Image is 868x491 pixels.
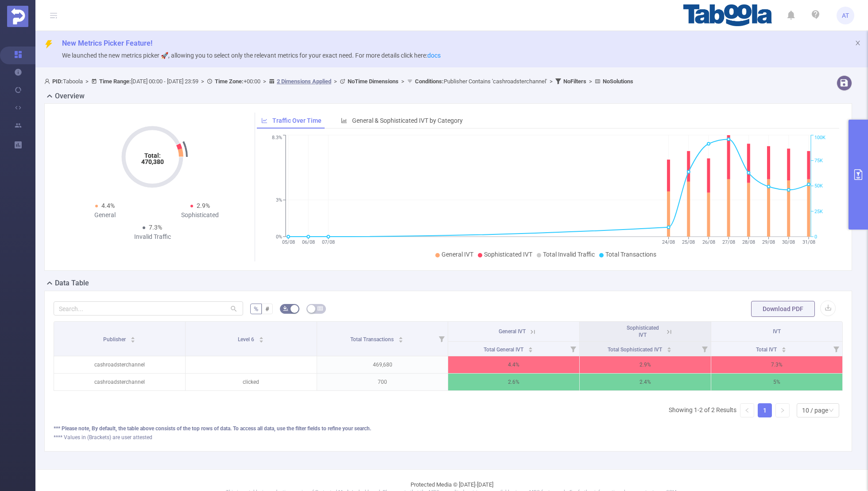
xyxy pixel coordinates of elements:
[802,404,828,417] div: 10 / page
[586,78,595,85] span: >
[318,306,323,311] i: icon: table
[331,78,340,85] span: >
[44,40,53,49] i: icon: thunderbolt
[762,239,775,245] tspan: 29/08
[99,78,131,85] b: Time Range:
[54,433,843,441] div: **** Values in (Brackets) are user attested
[272,117,322,124] span: Traffic Over Time
[605,251,656,258] span: Total Transactions
[662,239,675,245] tspan: 24/08
[758,403,772,417] li: 1
[528,346,533,351] div: Sort
[83,78,91,85] span: >
[62,52,441,59] span: We launched the new metrics picker 🚀, allowing you to select only the relevant metrics for your e...
[317,356,448,373] p: 469,680
[197,202,210,209] span: 2.9%
[814,209,823,214] tspan: 25K
[781,346,786,348] i: icon: caret-up
[829,408,834,414] i: icon: down
[435,322,448,356] i: Filter menu
[105,232,200,242] div: Invalid Traffic
[282,239,294,245] tspan: 05/08
[448,356,579,373] p: 4.4%
[608,347,663,353] span: Total Sophisticated IVT
[54,374,185,390] p: cashroadsterchannel
[54,301,243,316] input: Search...
[802,239,815,245] tspan: 31/08
[259,335,264,338] i: icon: caret-up
[484,251,532,258] span: Sophisticated IVT
[259,339,264,342] i: icon: caret-down
[667,349,672,351] i: icon: caret-down
[711,356,842,373] p: 7.3%
[682,239,695,245] tspan: 25/08
[348,78,399,85] b: No Time Dimensions
[814,234,817,240] tspan: 0
[254,305,258,312] span: %
[272,135,282,141] tspan: 8.3%
[528,346,533,348] i: icon: caret-up
[842,7,849,24] span: AT
[186,374,317,390] p: clicked
[57,210,152,220] div: General
[130,335,136,341] div: Sort
[398,335,403,341] div: Sort
[603,78,633,85] b: No Solutions
[830,342,842,356] i: Filter menu
[442,251,473,258] span: General IVT
[814,135,825,141] tspan: 100K
[814,183,823,189] tspan: 50K
[52,78,63,85] b: PID:
[198,78,207,85] span: >
[7,6,28,27] img: Protected Media
[44,78,633,85] span: Taboola [DATE] 00:00 - [DATE] 23:59 +00:00
[322,239,334,245] tspan: 07/08
[780,408,785,413] i: icon: right
[152,210,248,220] div: Sophisticated
[742,239,755,245] tspan: 28/08
[302,239,314,245] tspan: 06/08
[276,197,282,203] tspan: 3%
[528,349,533,351] i: icon: caret-down
[398,335,403,338] i: icon: caret-up
[55,278,89,288] h2: Data Table
[265,305,269,312] span: #
[54,425,843,433] div: *** Please note, By default, the table above consists of the top rows of data. To access all data...
[317,374,448,390] p: 700
[62,39,152,47] span: New Metrics Picker Feature!
[283,306,288,311] i: icon: bg-colors
[782,239,795,245] tspan: 30/08
[141,158,164,165] tspan: 470,380
[855,40,861,46] i: icon: close
[484,347,525,353] span: Total General IVT
[698,342,711,356] i: Filter menu
[567,342,579,356] i: Filter menu
[341,117,347,124] i: icon: bar-chart
[350,336,395,343] span: Total Transactions
[666,346,672,351] div: Sort
[144,152,161,159] tspan: Total:
[775,403,790,417] li: Next Page
[238,336,256,343] span: Level 6
[781,346,787,351] div: Sort
[415,78,444,85] b: Conditions :
[131,339,136,342] i: icon: caret-down
[722,239,735,245] tspan: 27/08
[773,328,781,335] span: IVT
[259,335,264,341] div: Sort
[547,78,555,85] span: >
[667,346,672,348] i: icon: caret-up
[543,251,595,258] span: Total Invalid Traffic
[781,349,786,351] i: icon: caret-down
[149,224,162,231] span: 7.3%
[54,356,185,373] p: cashroadsterchannel
[352,117,463,124] span: General & Sophisticated IVT by Category
[580,374,711,390] p: 2.4%
[261,117,267,124] i: icon: line-chart
[499,328,526,335] span: General IVT
[448,374,579,390] p: 2.6%
[131,335,136,338] i: icon: caret-up
[44,78,52,84] i: icon: user
[669,403,736,417] li: Showing 1-2 of 2 Results
[711,374,842,390] p: 5%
